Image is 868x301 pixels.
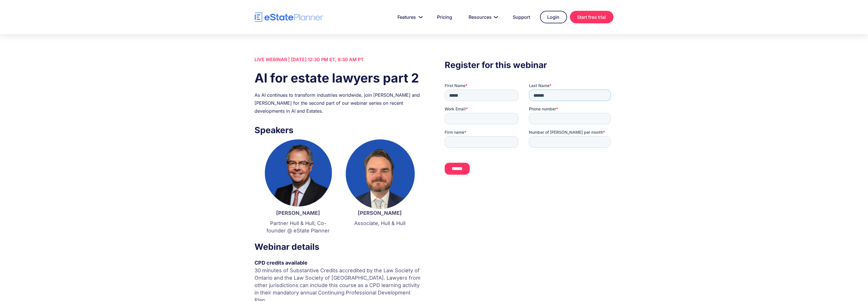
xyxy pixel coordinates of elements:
strong: [PERSON_NAME] [358,210,402,216]
h1: AI for estate lawyers part 2 [255,69,423,87]
div: LIVE WEBINAR | [DATE] 12:30 PM ET, 9:30 AM PT [255,55,423,63]
a: home [255,12,323,22]
a: Resources [462,11,503,23]
p: Partner Hull & Hull, Co-founder @ eState Planner [263,220,333,234]
h3: Speakers [255,123,423,137]
a: Start free trial [570,11,613,23]
div: As AI continues to transform industries worldwide, join [PERSON_NAME] and [PERSON_NAME] for the s... [255,91,423,115]
p: Associate, Hull & Hull [345,220,415,227]
h3: Register for this webinar [445,58,613,71]
a: Pricing [430,11,459,23]
a: Features [391,11,428,23]
strong: [PERSON_NAME] [276,210,320,216]
strong: CPD credits available [255,260,308,266]
iframe: Form 0 [445,83,613,180]
a: Login [540,11,567,23]
h3: Webinar details [255,240,423,253]
a: Support [506,11,537,23]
